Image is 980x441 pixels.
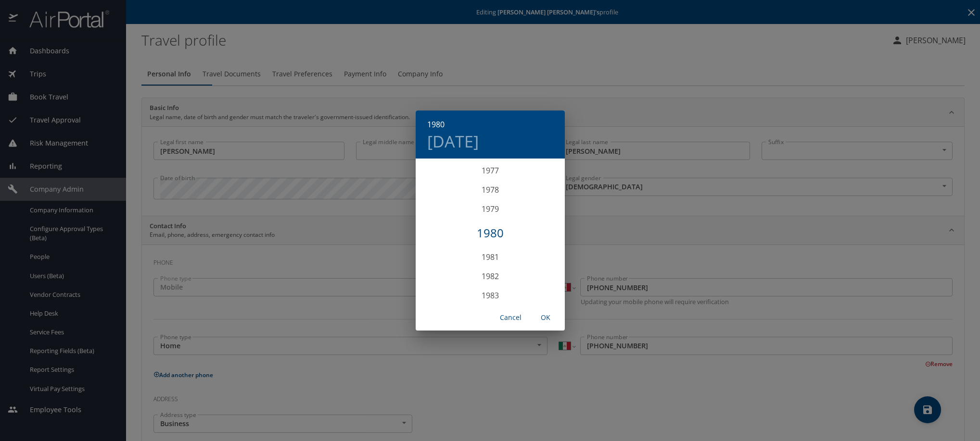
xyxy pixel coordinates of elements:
[499,312,522,324] span: Cancel
[416,161,565,180] div: 1977
[416,223,565,243] div: 1980
[416,180,565,199] div: 1978
[427,118,445,131] button: 1980
[416,247,565,267] div: 1981
[416,267,565,286] div: 1982
[534,312,557,324] span: OK
[530,309,561,327] button: OK
[427,131,479,151] button: [DATE]
[496,309,526,327] button: Cancel
[416,199,565,219] div: 1979
[416,286,565,305] div: 1983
